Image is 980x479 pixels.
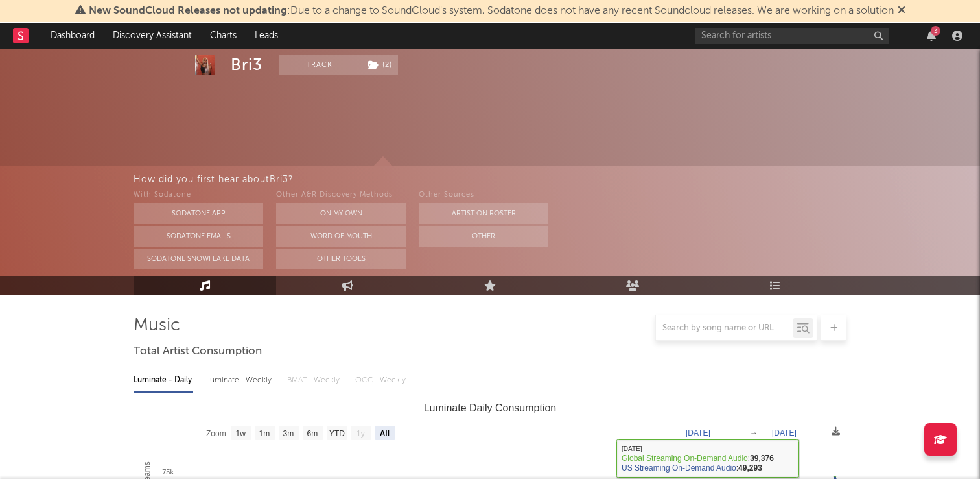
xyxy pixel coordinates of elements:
[134,344,262,360] span: Total Artist Consumption
[104,23,201,49] a: Discovery Assistant
[424,402,557,413] text: Luminate Daily Consumption
[283,429,294,438] text: 3m
[134,203,263,224] button: Sodatone App
[360,55,398,75] button: (2)
[898,6,905,16] span: Dismiss
[419,226,548,247] button: Other
[134,249,263,269] button: Sodatone Snowflake Data
[134,369,193,391] div: Luminate - Daily
[307,429,318,438] text: 6m
[276,203,406,224] button: On My Own
[134,226,263,247] button: Sodatone Emails
[41,23,104,49] a: Dashboard
[772,428,797,437] text: [DATE]
[134,172,980,188] div: How did you first hear about Bri3 ?
[695,28,889,44] input: Search for artists
[231,55,262,75] div: Bri3
[931,26,940,36] div: 3
[329,429,345,438] text: YTD
[206,429,226,438] text: Zoom
[89,6,894,16] span: : Due to a change to SoundCloud's system, Sodatone does not have any recent Soundcloud releases. ...
[750,428,758,437] text: →
[201,23,246,49] a: Charts
[927,31,936,41] button: 3
[356,429,365,438] text: 1y
[656,323,793,334] input: Search by song name or URL
[276,188,406,203] div: Other A&R Discovery Methods
[360,55,399,75] span: ( 2 )
[419,188,548,203] div: Other Sources
[89,6,287,16] span: New SoundCloud Releases not updating
[259,429,270,438] text: 1m
[279,55,360,75] button: Track
[419,203,548,224] button: Artist on Roster
[380,429,390,438] text: All
[206,369,274,391] div: Luminate - Weekly
[276,226,406,247] button: Word Of Mouth
[162,468,174,476] text: 75k
[134,188,263,203] div: With Sodatone
[246,23,287,49] a: Leads
[236,429,246,438] text: 1w
[276,249,406,269] button: Other Tools
[686,428,710,437] text: [DATE]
